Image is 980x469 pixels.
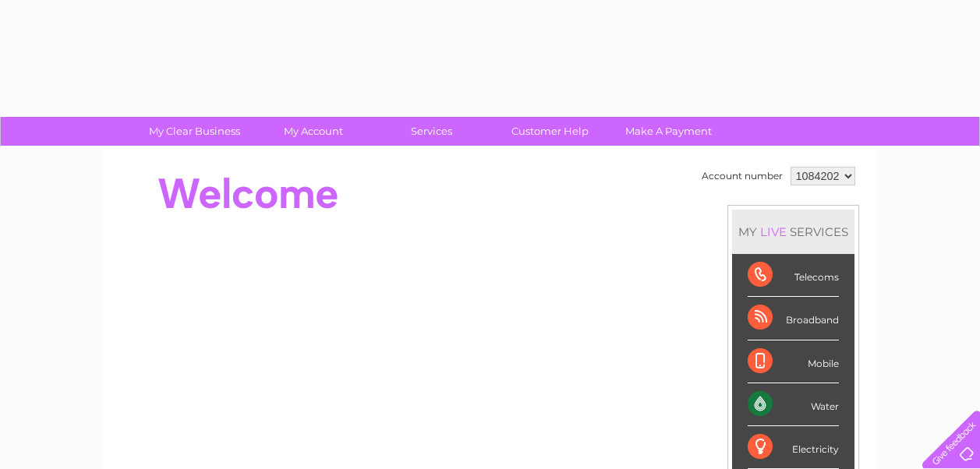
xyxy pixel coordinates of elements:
[757,224,790,239] div: LIVE
[748,340,839,383] div: Mobile
[748,297,839,340] div: Broadband
[486,117,614,146] a: Customer Help
[748,383,839,426] div: Water
[367,117,496,146] a: Services
[732,210,854,254] div: MY SERVICES
[249,117,377,146] a: My Account
[698,163,787,189] td: Account number
[748,254,839,297] div: Telecoms
[748,426,839,469] div: Electricity
[604,117,733,146] a: Make A Payment
[130,117,259,146] a: My Clear Business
